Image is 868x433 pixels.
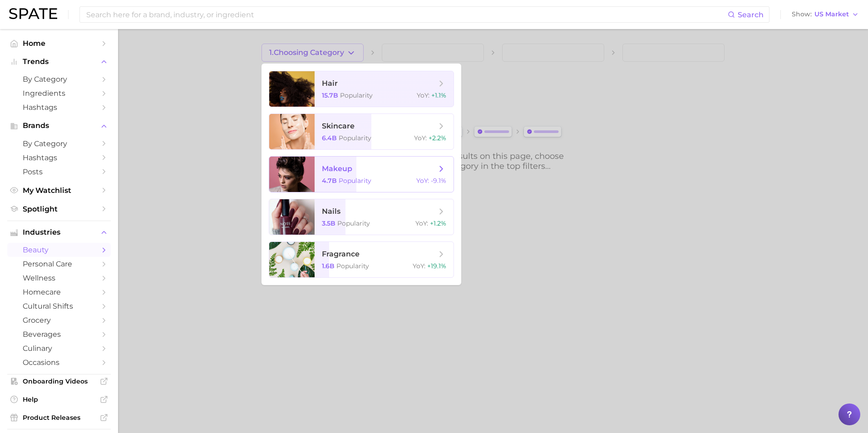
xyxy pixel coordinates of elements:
span: YoY : [415,219,428,227]
span: grocery [23,316,95,325]
span: makeup [322,164,352,173]
span: hair [322,79,338,88]
span: beverages [23,330,95,339]
a: cultural shifts [7,299,111,313]
span: Brands [23,122,95,130]
span: Popularity [339,177,371,185]
span: personal care [23,260,95,268]
a: personal care [7,257,111,271]
span: Search [738,10,764,19]
input: Search here for a brand, industry, or ingredient [85,7,728,22]
a: Help [7,393,111,406]
a: Hashtags [7,100,111,114]
span: homecare [23,288,95,296]
a: Product Releases [7,411,111,424]
span: YoY : [417,91,429,99]
span: YoY : [413,262,425,270]
a: Onboarding Videos [7,374,111,388]
span: 4.7b [322,177,337,185]
span: Industries [23,228,95,236]
a: My Watchlist [7,183,111,197]
a: culinary [7,341,111,355]
a: Ingredients [7,86,111,100]
span: +1.1% [431,91,446,99]
span: +19.1% [427,262,446,270]
a: Spotlight [7,202,111,216]
span: 3.5b [322,219,335,227]
span: occasions [23,358,95,367]
span: Hashtags [23,153,95,162]
span: +1.2% [430,219,446,227]
span: by Category [23,75,95,84]
a: grocery [7,313,111,327]
span: Home [23,39,95,48]
ul: 1.Choosing Category [261,64,461,285]
a: homecare [7,285,111,299]
a: by Category [7,72,111,86]
span: US Market [814,12,849,17]
button: ShowUS Market [789,9,861,20]
span: YoY : [414,134,427,142]
span: 1.6b [322,262,335,270]
button: Trends [7,55,111,69]
a: Posts [7,165,111,179]
span: Trends [23,58,95,66]
span: Popularity [340,91,373,99]
span: wellness [23,274,95,282]
span: Product Releases [23,413,95,422]
span: Popularity [336,262,369,270]
button: Brands [7,119,111,133]
button: Industries [7,226,111,239]
a: occasions [7,355,111,369]
a: beauty [7,243,111,257]
span: Onboarding Videos [23,377,95,385]
a: Home [7,36,111,50]
span: Posts [23,167,95,176]
span: cultural shifts [23,302,95,310]
span: fragrance [322,250,360,258]
img: SPATE [9,8,57,19]
span: YoY : [416,177,429,185]
span: My Watchlist [23,186,95,195]
a: wellness [7,271,111,285]
span: Popularity [339,134,371,142]
span: nails [322,207,340,216]
span: Ingredients [23,89,95,98]
span: Show [792,12,812,17]
span: skincare [322,122,355,130]
span: -9.1% [431,177,446,185]
span: culinary [23,344,95,353]
span: 6.4b [322,134,337,142]
span: Help [23,395,95,403]
span: Spotlight [23,205,95,213]
span: beauty [23,246,95,254]
span: +2.2% [429,134,446,142]
a: Hashtags [7,151,111,165]
span: 15.7b [322,91,338,99]
span: Popularity [337,219,370,227]
span: by Category [23,139,95,148]
a: beverages [7,327,111,341]
span: Hashtags [23,103,95,112]
a: by Category [7,137,111,151]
